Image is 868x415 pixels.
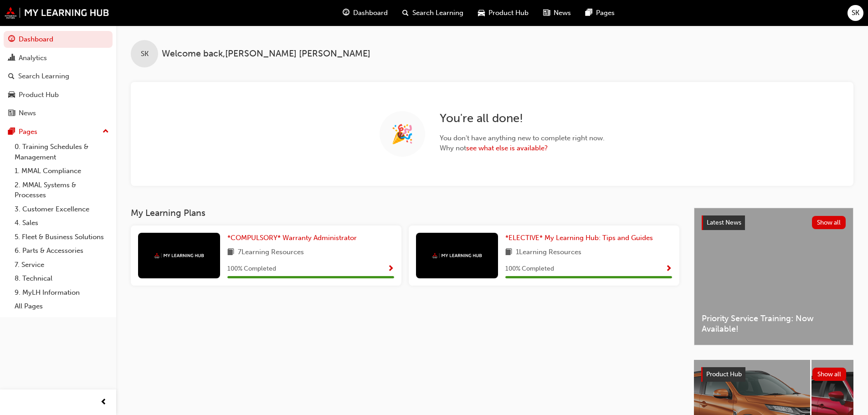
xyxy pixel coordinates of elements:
span: up-icon [103,126,109,138]
a: 5. Fleet & Business Solutions [11,230,113,244]
a: Latest NewsShow all [702,215,846,230]
a: pages-iconPages [578,4,622,22]
a: 4. Sales [11,216,113,230]
a: news-iconNews [536,4,578,22]
a: *ELECTIVE* My Learning Hub: Tips and Guides [505,233,657,243]
a: News [4,105,113,122]
span: search-icon [402,7,409,19]
div: Pages [19,127,37,137]
span: Product Hub [488,8,529,18]
button: SK [847,5,863,21]
button: Show all [812,368,847,381]
div: Search Learning [18,71,69,82]
button: Pages [4,123,113,140]
a: guage-iconDashboard [335,4,395,22]
span: You don ' t have anything new to complete right now. [440,133,605,143]
a: All Pages [11,299,113,313]
span: Latest News [707,219,741,226]
span: guage-icon [343,7,349,19]
a: search-iconSearch Learning [395,4,471,22]
a: Analytics [4,50,113,67]
a: see what else is available? [466,144,548,152]
span: car-icon [478,7,485,19]
span: Priority Service Training: Now Available! [702,313,846,334]
h2: You ' re all done! [440,111,605,126]
span: SK [852,8,859,18]
button: Show Progress [387,263,394,275]
span: Dashboard [353,8,388,18]
span: chart-icon [8,54,15,62]
a: Product Hub [4,87,113,103]
a: Search Learning [4,68,113,85]
div: Analytics [19,53,47,63]
img: mmal [432,253,482,259]
a: 2. MMAL Systems & Processes [11,178,113,202]
span: prev-icon [100,397,107,408]
span: *COMPULSORY* Warranty Administrator [227,234,357,242]
a: *COMPULSORY* Warranty Administrator [227,233,360,243]
span: car-icon [8,91,15,99]
span: Show Progress [387,265,394,273]
a: car-iconProduct Hub [471,4,536,22]
span: book-icon [227,247,234,258]
span: SK [141,49,149,59]
span: News [554,8,571,18]
span: Search Learning [412,8,463,18]
span: 1 Learning Resources [516,247,581,258]
button: DashboardAnalyticsSearch LearningProduct HubNews [4,29,113,123]
a: 0. Training Schedules & Management [11,140,113,164]
span: 7 Learning Resources [238,247,304,258]
img: mmal [154,253,204,259]
div: Product Hub [19,90,59,100]
button: Show all [812,216,846,229]
span: pages-icon [586,7,592,19]
span: Show Progress [665,265,672,273]
a: 7. Service [11,258,113,272]
span: Product Hub [706,370,742,378]
span: Pages [596,8,615,18]
div: News [19,108,36,118]
span: Welcome back , [PERSON_NAME] [PERSON_NAME] [162,49,370,59]
span: search-icon [8,72,15,81]
img: mmal [5,7,109,19]
button: Show Progress [665,263,672,275]
span: 100 % Completed [505,264,554,274]
a: 6. Parts & Accessories [11,244,113,258]
h3: My Learning Plans [131,208,679,218]
span: pages-icon [8,128,15,136]
a: Product HubShow all [701,367,846,382]
span: news-icon [543,7,550,19]
span: book-icon [505,247,512,258]
span: *ELECTIVE* My Learning Hub: Tips and Guides [505,234,653,242]
span: news-icon [8,109,15,118]
a: 1. MMAL Compliance [11,164,113,178]
span: Why not [440,143,605,154]
a: 8. Technical [11,272,113,286]
span: 🎉 [391,129,414,139]
span: guage-icon [8,36,15,44]
a: 3. Customer Excellence [11,202,113,216]
a: Dashboard [4,31,113,48]
a: Latest NewsShow allPriority Service Training: Now Available! [694,208,853,345]
span: 100 % Completed [227,264,276,274]
a: 9. MyLH Information [11,286,113,300]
